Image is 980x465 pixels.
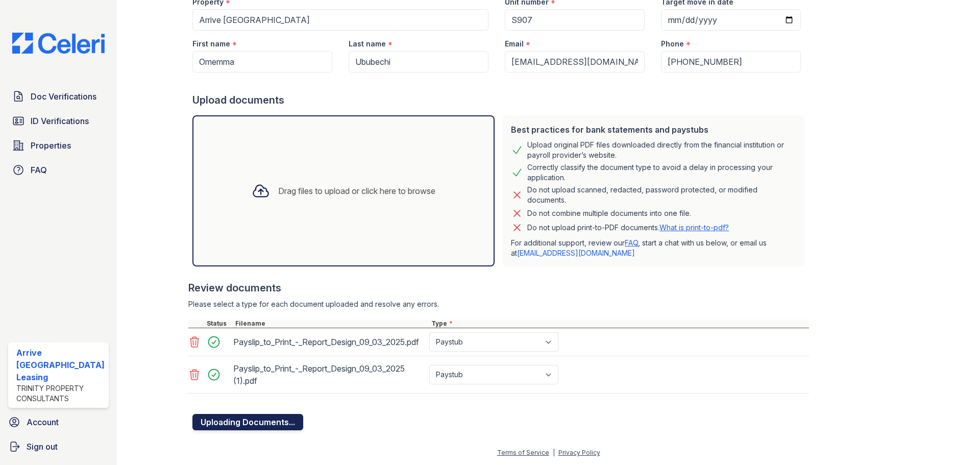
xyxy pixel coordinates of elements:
[192,93,809,107] div: Upload documents
[31,90,96,103] span: Doc Verifications
[27,440,58,453] span: Sign out
[16,383,105,404] div: Trinity Property Consultants
[659,223,729,232] a: What is print-to-pdf?
[205,320,233,328] div: Status
[429,320,809,328] div: Type
[497,449,549,456] a: Terms of Service
[192,414,303,430] button: Uploading Documents...
[661,39,684,49] label: Phone
[4,436,113,457] a: Sign out
[188,281,809,295] div: Review documents
[31,139,71,152] span: Properties
[8,135,109,156] a: Properties
[558,449,600,456] a: Privacy Policy
[8,160,109,180] a: FAQ
[511,124,797,136] div: Best practices for bank statements and paystubs
[505,39,524,49] label: Email
[31,115,89,127] span: ID Verifications
[553,449,555,456] div: |
[233,334,425,350] div: Payslip_to_Print_-_Report_Design_09_03_2025.pdf
[27,416,59,428] span: Account
[31,164,47,176] span: FAQ
[188,299,809,309] div: Please select a type for each document uploaded and resolve any errors.
[527,162,797,183] div: Correctly classify the document type to avoid a delay in processing your application.
[511,238,797,258] p: For additional support, review our , start a chat with us below, or email us at
[233,320,429,328] div: Filename
[517,249,635,257] a: [EMAIL_ADDRESS][DOMAIN_NAME]
[527,207,691,219] div: Do not combine multiple documents into one file.
[16,347,105,383] div: Arrive [GEOGRAPHIC_DATA] Leasing
[192,39,230,49] label: First name
[233,360,425,389] div: Payslip_to_Print_-_Report_Design_09_03_2025 (1).pdf
[349,39,386,49] label: Last name
[527,185,797,205] div: Do not upload scanned, redacted, password protected, or modified documents.
[527,223,729,233] p: Do not upload print-to-PDF documents.
[4,412,113,432] a: Account
[4,33,113,54] img: CE_Logo_Blue-a8612792a0a2168367f1c8372b55b34899dd931a85d93a1a3d3e32e68fde9ad4.png
[625,238,638,247] a: FAQ
[8,111,109,131] a: ID Verifications
[8,86,109,107] a: Doc Verifications
[278,185,435,197] div: Drag files to upload or click here to browse
[527,140,797,160] div: Upload original PDF files downloaded directly from the financial institution or payroll provider’...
